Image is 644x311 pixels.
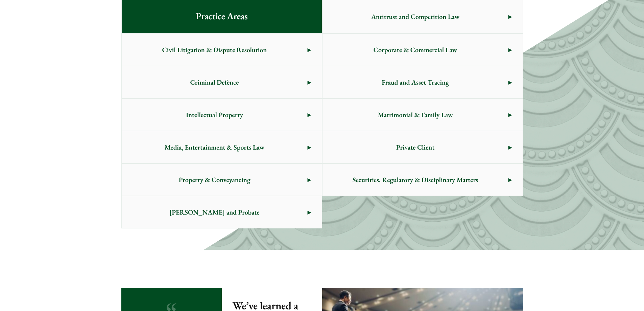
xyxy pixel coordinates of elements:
[323,66,508,98] span: Fraud and Asset Tracing
[122,164,308,196] span: Property & Conveyancing
[122,66,322,98] a: Criminal Defence
[323,1,508,32] span: Antitrust and Competition Law
[323,66,523,98] a: Fraud and Asset Tracing
[122,34,308,66] span: Civil Litigation & Dispute Resolution
[122,66,308,98] span: Criminal Defence
[122,34,322,66] a: Civil Litigation & Dispute Resolution
[323,164,523,196] a: Securities, Regulatory & Disciplinary Matters
[122,196,322,228] a: [PERSON_NAME] and Probate
[122,131,322,163] a: Media, Entertainment & Sports Law
[323,34,508,66] span: Corporate & Commercial Law
[323,34,523,66] a: Corporate & Commercial Law
[323,131,523,163] a: Private Client
[122,99,308,131] span: Intellectual Property
[122,99,322,131] a: Intellectual Property
[323,99,508,131] span: Matrimonial & Family Law
[122,164,322,196] a: Property & Conveyancing
[122,196,308,228] span: [PERSON_NAME] and Probate
[122,131,308,163] span: Media, Entertainment & Sports Law
[323,164,508,196] span: Securities, Regulatory & Disciplinary Matters
[323,99,523,131] a: Matrimonial & Family Law
[323,131,508,163] span: Private Client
